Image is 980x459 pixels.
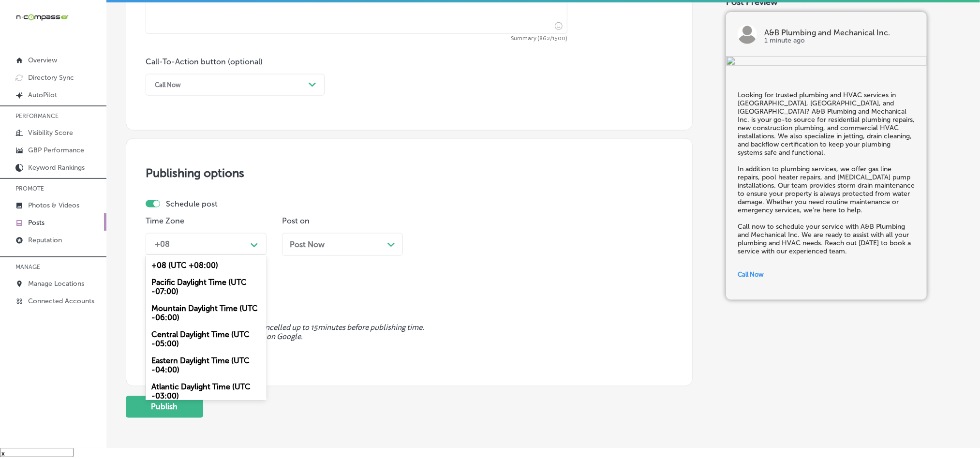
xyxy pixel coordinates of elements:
[146,36,567,42] span: Summary (862/1500)
[28,163,85,172] p: Keyword Rankings
[28,56,57,64] p: Overview
[126,396,203,418] button: Publish
[146,378,267,404] div: Atlantic Daylight Time (UTC -03:00)
[146,324,673,342] span: Scheduled posts can be edited or cancelled up to 15 minutes before publishing time. Videos cannot...
[166,199,218,208] label: Schedule post
[146,300,267,326] div: Mountain Daylight Time (UTC -06:00)
[282,216,403,225] p: Post on
[146,216,267,225] p: Time Zone
[146,57,263,66] label: Call-To-Action button (optional)
[15,13,69,22] img: 660ab0bf-5cc7-4cb8-ba1c-48b5ae0f18e60NCTV_CLogo_TV_Black_-500x88.png
[155,239,170,249] div: +08
[764,37,915,44] p: 1 minute ago
[146,326,267,352] div: Central Daylight Time (UTC -05:00)
[28,91,57,99] p: AutoPilot
[738,25,757,44] img: logo
[726,56,927,68] img: eb18dc05-3447-4bce-940f-2c36b276afad
[155,81,181,89] div: Call Now
[28,74,74,82] p: Directory Sync
[28,297,94,305] p: Connected Accounts
[28,201,79,209] p: Photos & Videos
[28,219,45,227] p: Posts
[146,257,267,274] div: +08 (UTC +08:00)
[290,240,325,249] span: Post Now
[28,129,73,137] p: Visibility Score
[28,236,62,244] p: Reputation
[738,91,915,255] h5: Looking for trusted plumbing and HVAC services in [GEOGRAPHIC_DATA], [GEOGRAPHIC_DATA], and [GEOG...
[28,146,84,154] p: GBP Performance
[28,280,84,288] p: Manage Locations
[146,166,673,180] h3: Publishing options
[550,20,563,32] span: Insert emoji
[738,271,764,278] span: Call Now
[146,274,267,300] div: Pacific Daylight Time (UTC -07:00)
[146,352,267,378] div: Eastern Daylight Time (UTC -04:00)
[764,29,915,37] p: A&B Plumbing and Mechanical Inc.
